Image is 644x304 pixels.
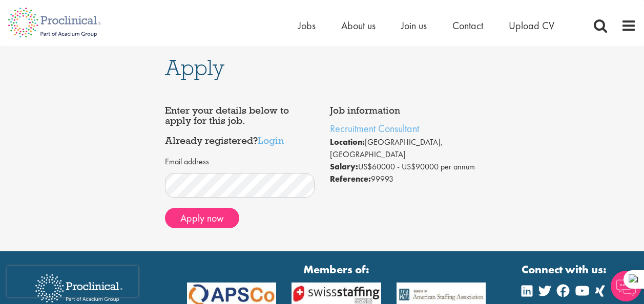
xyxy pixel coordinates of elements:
a: Upload CV [509,19,554,32]
a: About us [341,19,376,32]
button: Apply now [165,208,239,228]
h4: Enter your details below to apply for this job. Already registered? [165,105,315,146]
iframe: reCAPTCHA [7,266,138,297]
li: 99993 [330,173,480,185]
a: Jobs [298,19,316,32]
a: Join us [401,19,427,32]
a: Contact [452,19,483,32]
strong: Reference: [330,173,371,184]
strong: Location: [330,137,365,147]
strong: Connect with us: [522,262,609,277]
span: Apply [165,54,224,81]
h4: Job information [330,105,480,116]
strong: Salary: [330,161,358,172]
strong: Members of: [187,262,486,277]
li: US$60000 - US$90000 per annum [330,161,480,173]
img: Chatbot [611,271,641,301]
label: Email address [165,156,209,168]
a: Login [258,134,284,146]
a: Recruitment Consultant [330,122,419,135]
li: [GEOGRAPHIC_DATA], [GEOGRAPHIC_DATA] [330,136,480,161]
